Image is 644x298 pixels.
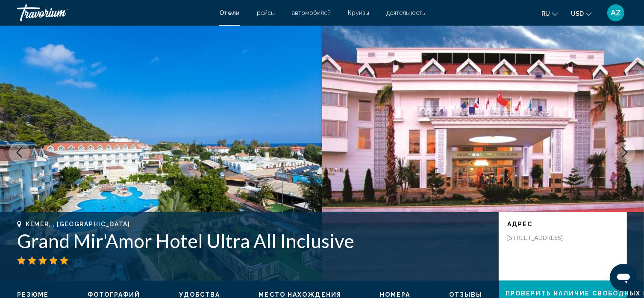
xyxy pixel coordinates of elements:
[26,221,130,228] span: Kemer, , [GEOGRAPHIC_DATA]
[88,291,141,298] span: Фотографий
[610,264,637,291] iframe: Кнопка запуска окна обмена сообщениями
[17,4,211,21] a: Travorium
[614,142,635,163] button: Next image
[257,9,275,16] a: рейсы
[348,9,369,16] a: Круизы
[571,7,592,20] button: Change currency
[507,221,618,228] p: адрес
[17,291,49,298] span: Резюме
[611,9,621,17] span: AZ
[605,4,627,22] button: User Menu
[541,10,550,17] span: ru
[380,291,411,298] span: Номера
[541,7,558,20] button: Change language
[9,142,30,163] button: Previous image
[386,9,425,16] a: деятельность
[259,291,341,298] span: Место нахождения
[219,9,240,16] a: Отели
[179,291,221,298] span: Удобства
[17,230,490,252] h1: Grand Mir'Amor Hotel Ultra All Inclusive
[507,234,576,242] p: [STREET_ADDRESS]
[571,10,584,17] span: USD
[449,291,483,298] span: Отзывы
[292,9,331,16] a: автомобилей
